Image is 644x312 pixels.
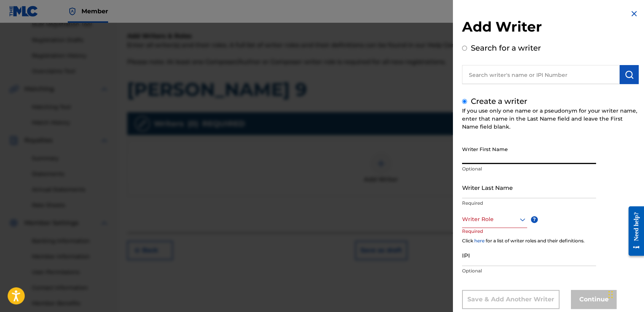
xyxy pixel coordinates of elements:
iframe: Chat Widget [606,275,644,312]
p: Required [462,200,596,207]
p: Required [462,228,491,245]
div: Widget de chat [606,275,644,312]
iframe: Resource Center [623,201,644,262]
label: Create a writer [471,97,527,106]
img: MLC Logo [9,6,38,17]
span: ? [531,216,538,223]
p: Optional [462,166,596,172]
a: here [474,238,485,244]
img: Search Works [625,70,634,79]
div: If you use only one name or a pseudonym for your writer name, enter that name in the Last Name fi... [462,107,639,131]
input: Search writer's name or IPI Number [462,65,620,84]
div: Arrastrar [608,283,613,306]
div: Click for a list of writer roles and their definitions. [462,237,639,244]
label: Search for a writer [471,43,541,53]
img: Top Rightsholder [68,7,77,16]
p: Optional [462,267,596,274]
h2: Add Writer [462,18,639,38]
span: Member [81,7,108,16]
